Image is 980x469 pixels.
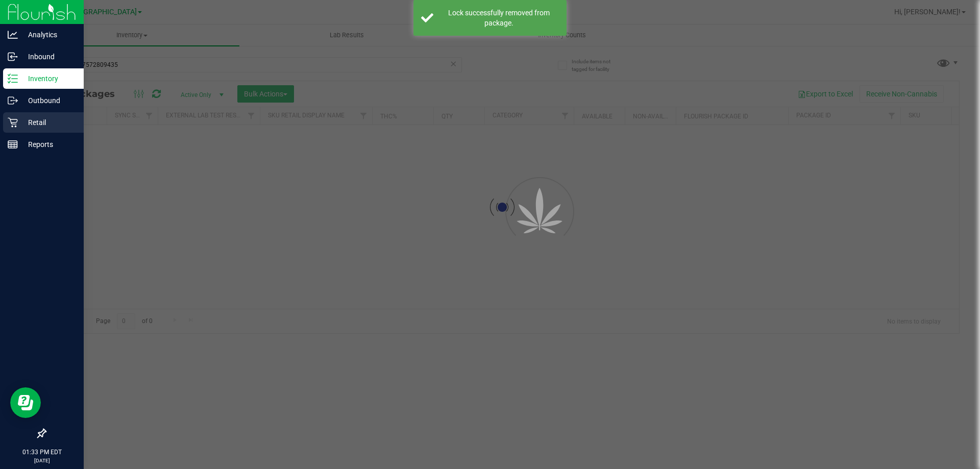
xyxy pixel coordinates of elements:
inline-svg: Reports [8,139,18,150]
inline-svg: Outbound [8,95,18,106]
inline-svg: Analytics [8,30,18,40]
p: 01:33 PM EDT [5,448,79,457]
p: Inventory [18,72,79,85]
p: Analytics [18,29,79,41]
p: Retail [18,116,79,129]
div: Lock successfully removed from package. [439,8,559,28]
p: Reports [18,138,79,151]
p: Outbound [18,94,79,107]
inline-svg: Retail [8,117,18,128]
iframe: Resource center [10,387,41,418]
inline-svg: Inventory [8,73,18,84]
p: [DATE] [5,457,79,464]
p: Inbound [18,51,79,63]
inline-svg: Inbound [8,52,18,62]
